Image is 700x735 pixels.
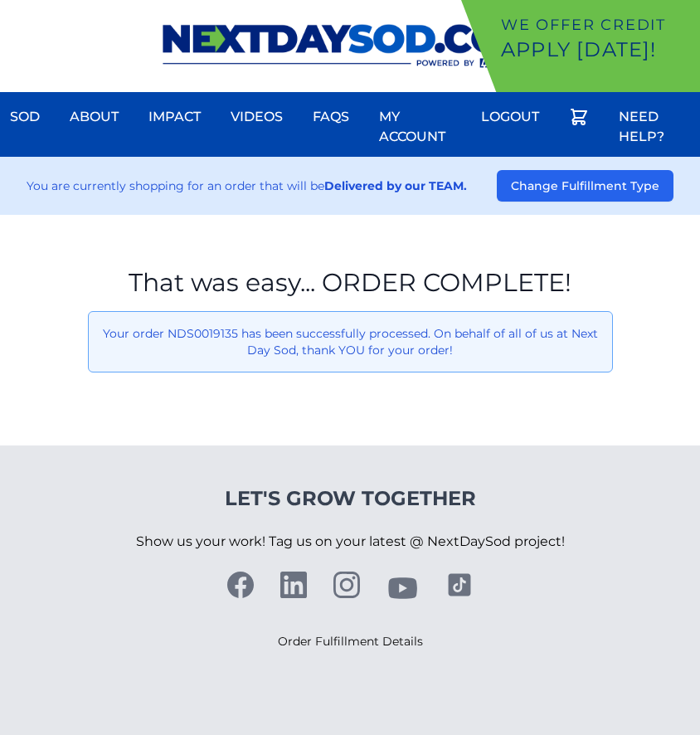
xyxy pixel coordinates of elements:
[369,97,461,157] a: My Account
[88,268,613,298] h1: That was easy... ORDER COMPLETE!
[471,97,549,137] a: Logout
[609,97,700,157] a: Need Help?
[139,97,211,137] a: Impact
[102,325,599,358] p: Your order NDS0019135 has been successfully processed. On behalf of all of us at Next Day Sod, th...
[497,170,673,202] button: Change Fulfillment Type
[501,13,693,37] p: We offer Credit
[136,485,565,512] h4: Let's Grow Together
[60,97,129,137] a: About
[324,178,467,193] strong: Delivered by our TEAM.
[501,37,693,63] p: Apply [DATE]!
[278,634,423,649] a: Order Fulfillment Details
[221,97,293,137] a: Videos
[136,512,565,572] p: Show us your work! Tag us on your latest @ NextDaySod project!
[303,97,359,137] a: FAQs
